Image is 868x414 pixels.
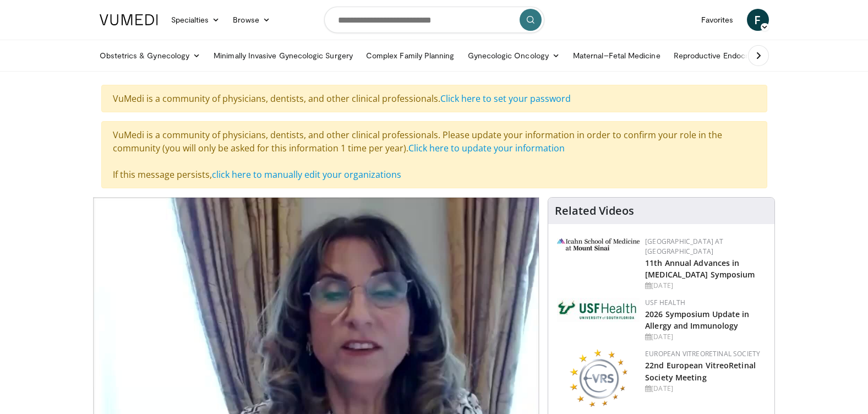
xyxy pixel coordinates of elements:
[645,237,723,256] a: [GEOGRAPHIC_DATA] at [GEOGRAPHIC_DATA]
[408,142,565,154] a: Click here to update your information
[645,281,766,291] div: [DATE]
[747,9,769,31] a: F
[667,45,851,67] a: Reproductive Endocrinology & [MEDICAL_DATA]
[645,384,766,394] div: [DATE]
[100,14,158,25] img: VuMedi Logo
[101,121,767,188] div: VuMedi is a community of physicians, dentists, and other clinical professionals. Please update yo...
[645,298,685,307] a: USF Health
[645,258,755,280] a: 11th Annual Advances in [MEDICAL_DATA] Symposium
[645,332,766,342] div: [DATE]
[695,9,740,31] a: Favorites
[645,349,760,358] a: European VitreoRetinal Society
[645,360,756,382] a: 22nd European VitreoRetinal Society Meeting
[165,9,227,31] a: Specialties
[569,349,627,407] img: ee0f788f-b72d-444d-91fc-556bb330ec4c.png.150x105_q85_autocrop_double_scale_upscale_version-0.2.png
[557,238,640,250] img: 3aa743c9-7c3f-4fab-9978-1464b9dbe89c.png.150x105_q85_autocrop_double_scale_upscale_version-0.2.jpg
[93,45,208,67] a: Obstetrics & Gynecology
[461,45,566,67] a: Gynecologic Oncology
[101,85,767,112] div: VuMedi is a community of physicians, dentists, and other clinical professionals.
[226,9,277,31] a: Browse
[555,204,634,217] h4: Related Videos
[440,92,571,105] a: Click here to set your password
[566,45,667,67] a: Maternal–Fetal Medicine
[324,7,544,33] input: Search topics, interventions
[207,45,359,67] a: Minimally Invasive Gynecologic Surgery
[557,298,640,322] img: 6ba8804a-8538-4002-95e7-a8f8012d4a11.png.150x105_q85_autocrop_double_scale_upscale_version-0.2.jpg
[359,45,461,67] a: Complex Family Planning
[212,168,401,181] a: click here to manually edit your organizations
[645,309,749,331] a: 2026 Symposium Update in Allergy and Immunology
